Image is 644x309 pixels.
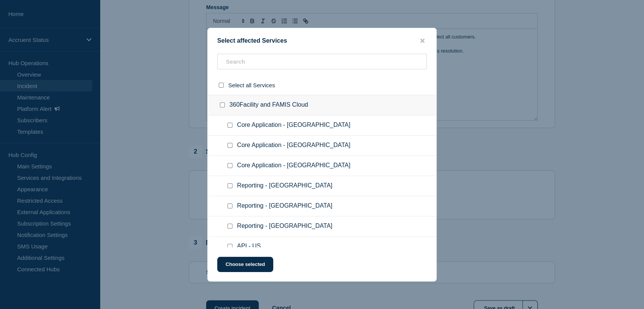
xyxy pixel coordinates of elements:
[220,102,225,107] input: 360Facility and FAMIS Cloud checkbox
[219,83,224,88] input: select all checkbox
[208,95,436,115] div: 360Facility and FAMIS Cloud
[237,162,350,170] span: Core Application - [GEOGRAPHIC_DATA]
[227,183,232,188] input: Reporting - US checkbox
[237,243,261,250] span: API - US
[237,142,350,149] span: Core Application - [GEOGRAPHIC_DATA]
[418,37,427,45] button: close button
[227,163,232,168] input: Core Application - Singapore checkbox
[228,82,275,88] span: Select all Services
[237,223,332,230] span: Reporting - [GEOGRAPHIC_DATA]
[227,203,232,208] input: Reporting - Canada checkbox
[217,54,427,69] input: Search
[237,182,332,190] span: Reporting - [GEOGRAPHIC_DATA]
[217,257,273,272] button: Choose selected
[208,37,436,45] div: Select affected Services
[237,202,332,210] span: Reporting - [GEOGRAPHIC_DATA]
[227,224,232,229] input: Reporting - Singapore checkbox
[227,143,232,148] input: Core Application - Canada checkbox
[227,123,232,128] input: Core Application - US checkbox
[227,244,232,249] input: API - US checkbox
[237,122,350,129] span: Core Application - [GEOGRAPHIC_DATA]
